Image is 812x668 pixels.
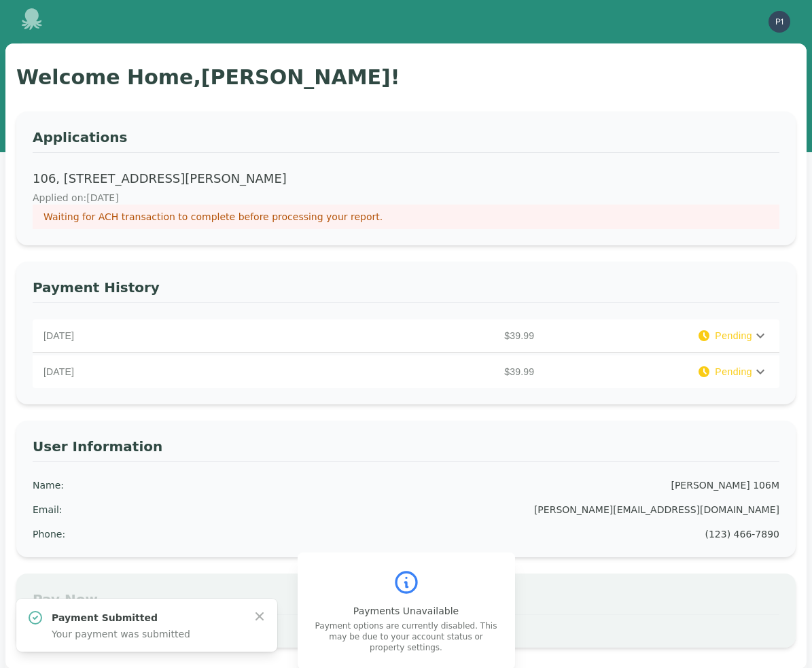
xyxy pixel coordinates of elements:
h1: Welcome Home, [PERSON_NAME] ! [16,65,796,90]
div: [PERSON_NAME][EMAIL_ADDRESS][DOMAIN_NAME] [534,503,779,516]
span: Pending [715,365,752,379]
h3: Payment History [33,278,779,303]
h3: User Information [33,437,779,462]
p: Payment Submitted [52,611,242,625]
div: Phone : [33,527,65,541]
div: [DATE]$39.99Pending [33,355,779,388]
p: [DATE] [43,329,292,342]
p: $39.99 [292,365,540,379]
div: Email : [33,503,63,516]
h3: Applications [33,128,779,153]
div: [PERSON_NAME] 106M [671,478,779,492]
p: Waiting for ACH transaction to complete before processing your report. [43,210,769,224]
p: [DATE] [43,365,292,379]
p: Payment options are currently disabled. This may be due to your account status or property settings. [314,620,499,653]
p: $39.99 [292,329,540,342]
p: Applied on: [DATE] [33,191,759,205]
p: Your payment was submitted [52,627,242,641]
p: 106, [STREET_ADDRESS][PERSON_NAME] [33,169,759,188]
span: Pending [715,329,752,342]
div: Name : [33,478,64,492]
div: [DATE]$39.99Pending [33,319,779,352]
div: (123) 466-7890 [705,527,780,541]
p: Payments Unavailable [314,604,499,618]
